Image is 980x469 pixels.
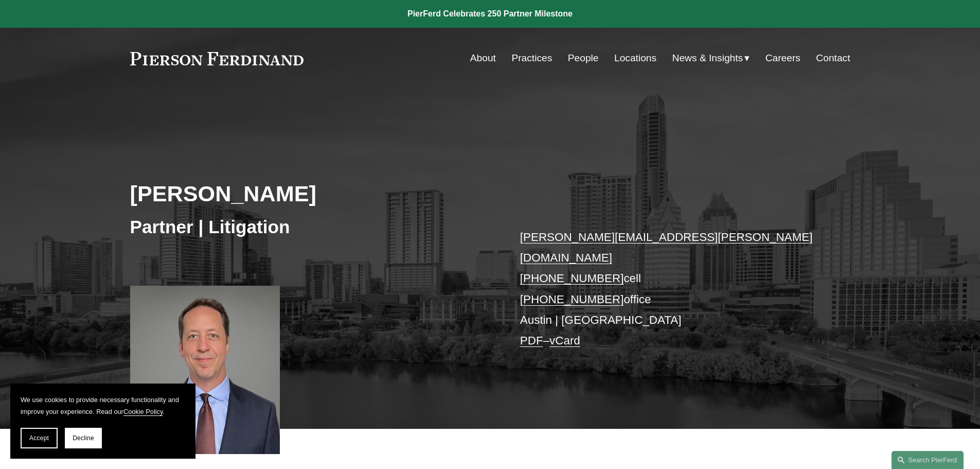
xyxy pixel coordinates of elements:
[672,48,750,68] a: folder dropdown
[816,48,850,68] a: Contact
[123,408,163,415] a: Cookie Policy
[549,334,580,347] a: vCard
[672,49,743,67] span: News & Insights
[21,428,58,448] button: Accept
[511,48,552,68] a: Practices
[21,394,185,418] p: We use cookies to provide necessary functionality and improve your experience. Read our .
[130,180,490,207] h2: [PERSON_NAME]
[520,334,543,347] a: PDF
[765,48,800,68] a: Careers
[73,435,94,442] span: Decline
[65,428,102,448] button: Decline
[520,231,813,264] a: [PERSON_NAME][EMAIL_ADDRESS][PERSON_NAME][DOMAIN_NAME]
[892,451,964,469] a: Search this site
[568,48,599,68] a: People
[29,435,49,442] span: Accept
[614,48,656,68] a: Locations
[10,384,195,459] section: Cookie banner
[470,48,496,68] a: About
[520,272,624,285] a: [PHONE_NUMBER]
[520,293,624,306] a: [PHONE_NUMBER]
[520,227,820,352] p: cell office Austin | [GEOGRAPHIC_DATA] –
[130,216,490,238] h3: Partner | Litigation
